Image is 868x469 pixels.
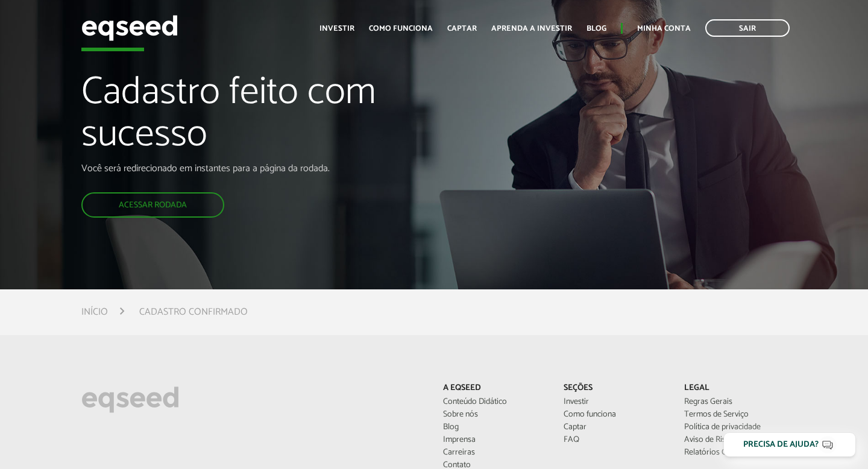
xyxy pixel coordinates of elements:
[443,398,546,406] a: Conteúdo Didático
[587,25,606,33] a: Blog
[564,436,666,444] a: FAQ
[564,411,666,419] a: Como funciona
[443,411,546,419] a: Sobre nós
[684,383,787,394] p: Legal
[81,383,179,416] img: EqSeed Logo
[319,25,354,33] a: Investir
[684,423,787,432] a: Política de privacidade
[443,423,546,432] a: Blog
[81,12,178,44] img: EqSeed
[564,423,666,432] a: Captar
[139,304,248,320] li: Cadastro confirmado
[684,398,787,406] a: Regras Gerais
[637,25,691,33] a: Minha conta
[684,436,787,444] a: Aviso de Risco
[81,307,108,317] a: Início
[564,383,666,394] p: Seções
[705,19,790,37] a: Sair
[443,383,546,394] p: A EqSeed
[81,163,497,174] p: Você será redirecionado em instantes para a página da rodada.
[81,192,224,218] a: Acessar rodada
[81,72,497,163] h1: Cadastro feito com sucesso
[443,436,546,444] a: Imprensa
[443,449,546,457] a: Carreiras
[564,398,666,406] a: Investir
[684,449,787,457] a: Relatórios CVM
[447,25,477,33] a: Captar
[491,25,572,33] a: Aprenda a investir
[369,25,433,33] a: Como funciona
[684,411,787,419] a: Termos de Serviço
